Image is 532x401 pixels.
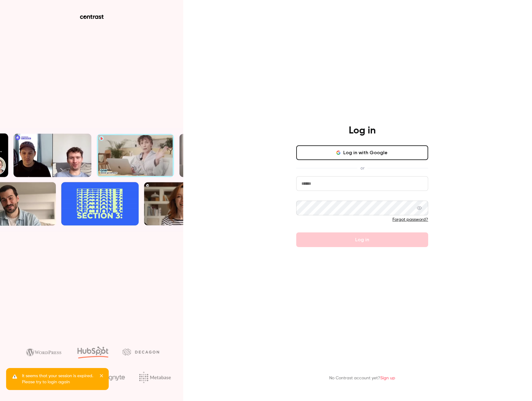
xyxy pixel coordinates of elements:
h4: Log in [349,125,376,137]
p: It seems that your session is expired. Please try to login again [22,373,95,385]
button: Log in with Google [296,145,428,160]
img: decagon [122,348,159,355]
span: or [357,165,367,171]
a: Sign up [380,376,395,380]
a: Forgot password? [392,217,428,222]
button: close [100,373,104,380]
p: No Contrast account yet? [329,375,395,381]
